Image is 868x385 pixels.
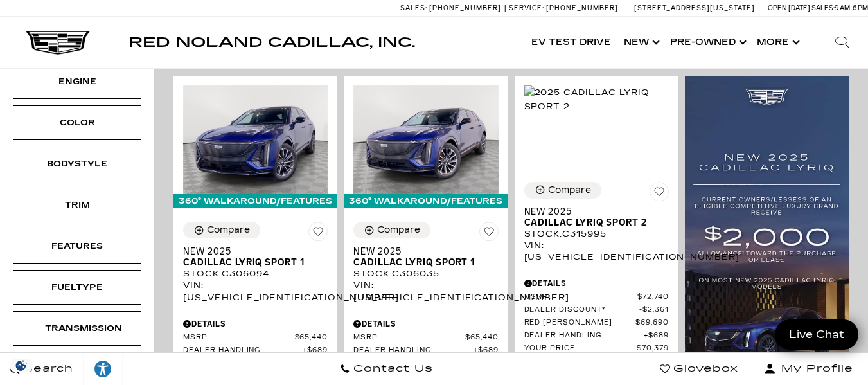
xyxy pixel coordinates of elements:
[400,4,427,12] span: Sales:
[524,182,601,199] button: Compare Vehicle
[13,311,141,346] div: TransmissionTransmission
[644,331,669,341] span: $689
[524,278,669,289] div: Pricing Details - New 2025 Cadillac LYRIQ Sport 2
[748,353,868,385] button: Open user profile menu
[6,359,36,372] img: Opt-Out Icon
[353,346,498,355] a: Dealer Handling $689
[479,222,499,246] button: Save Vehicle
[783,327,851,342] span: Live Chat
[353,318,498,330] div: Pricing Details - New 2025 Cadillac LYRIQ Sport 1
[353,333,465,343] span: MSRP
[768,4,810,12] span: Open [DATE]
[353,246,488,257] span: New 2025
[308,222,328,246] button: Save Vehicle
[183,246,328,268] a: New 2025Cadillac LYRIQ Sport 1
[664,17,750,68] a: Pre-Owned
[13,147,141,181] div: BodystyleBodystyle
[524,292,669,302] a: MSRP $72,740
[750,17,804,68] button: More
[183,257,318,268] span: Cadillac LYRIQ Sport 1
[45,321,109,336] div: Transmission
[353,246,498,268] a: New 2025Cadillac LYRIQ Sport 1
[295,333,328,343] span: $65,440
[639,305,669,315] span: $2,361
[353,85,498,194] img: 2025 Cadillac LYRIQ Sport 1
[400,4,504,12] a: Sales: [PHONE_NUMBER]
[524,85,669,114] img: 2025 Cadillac LYRIQ Sport 2
[183,346,328,355] a: Dealer Handling $689
[634,4,755,12] a: [STREET_ADDRESS][US_STATE]
[183,333,295,343] span: MSRP
[353,333,498,343] a: MSRP $65,440
[650,353,748,385] a: Glovebox
[524,331,669,341] a: Dealer Handling $689
[45,239,109,253] div: Features
[637,292,669,302] span: $72,740
[183,85,328,194] img: 2025 Cadillac LYRIQ Sport 1
[45,116,109,130] div: Color
[6,359,36,372] section: Click to Open Cookie Consent Modal
[353,222,430,238] button: Compare Vehicle
[353,268,498,280] div: Stock : C306035
[13,105,141,140] div: ColorColor
[26,30,90,55] img: Cadillac Dark Logo with Cadillac White Text
[637,344,669,354] span: $70,379
[525,17,617,68] a: EV Test Drive
[524,305,669,315] a: Dealer Discount* $2,361
[207,224,250,236] div: Compare
[303,346,328,355] span: $689
[353,280,498,303] div: VIN: [US_VEHICLE_IDENTIFICATION_NUMBER]
[509,4,544,12] span: Service:
[524,206,669,228] a: New 2025Cadillac LYRIQ Sport 2
[183,333,328,343] a: MSRP $65,440
[474,346,499,355] span: $689
[13,229,141,264] div: FeaturesFeatures
[45,75,109,89] div: Engine
[13,64,141,99] div: EngineEngine
[670,360,738,378] span: Glovebox
[45,280,109,294] div: Fueltype
[353,257,488,268] span: Cadillac LYRIQ Sport 1
[811,4,835,12] span: Sales:
[524,305,640,315] span: Dealer Discount*
[84,359,122,379] div: Explore your accessibility options
[183,318,328,330] div: Pricing Details - New 2025 Cadillac LYRIQ Sport 1
[183,246,318,257] span: New 2025
[524,331,644,341] span: Dealer Handling
[128,35,415,50] span: Red Noland Cadillac, Inc.
[504,4,621,12] a: Service: [PHONE_NUMBER]
[465,333,499,343] span: $65,440
[330,353,443,385] a: Contact Us
[183,268,328,280] div: Stock : C306094
[183,346,303,355] span: Dealer Handling
[524,318,636,328] span: Red [PERSON_NAME]
[183,222,260,238] button: Compare Vehicle
[84,353,123,385] a: Explore your accessibility options
[344,194,508,208] div: 360° WalkAround/Features
[183,280,328,303] div: VIN: [US_VEHICLE_IDENTIFICATION_NUMBER]
[546,4,618,12] span: [PHONE_NUMBER]
[13,270,141,305] div: FueltypeFueltype
[128,36,415,49] a: Red Noland Cadillac, Inc.
[524,240,669,263] div: VIN: [US_VEHICLE_IDENTIFICATION_NUMBER]
[835,4,868,12] span: 9 AM-6 PM
[775,319,858,350] a: Live Chat
[524,344,637,354] span: Your Price
[635,318,669,328] span: $69,690
[650,182,669,206] button: Save Vehicle
[524,217,659,228] span: Cadillac LYRIQ Sport 2
[524,228,669,240] div: Stock : C315995
[524,318,669,328] a: Red [PERSON_NAME] $69,690
[45,198,109,212] div: Trim
[524,206,659,217] span: New 2025
[353,346,473,355] span: Dealer Handling
[173,194,337,208] div: 360° WalkAround/Features
[45,157,109,171] div: Bodystyle
[20,360,73,378] span: Search
[548,184,591,196] div: Compare
[350,360,433,378] span: Contact Us
[429,4,501,12] span: [PHONE_NUMBER]
[776,360,853,378] span: My Profile
[377,224,420,236] div: Compare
